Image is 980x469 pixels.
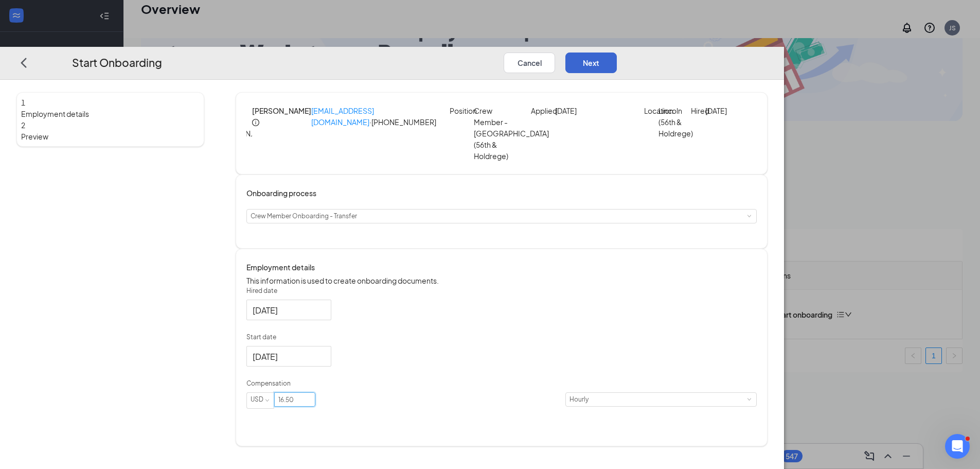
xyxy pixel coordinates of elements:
[504,53,555,73] button: Cancel
[252,105,311,116] h4: [PERSON_NAME]
[565,53,617,73] button: Next
[246,379,757,388] p: Compensation
[531,105,555,116] p: Applied
[21,120,25,130] span: 2
[253,350,323,363] input: Sep 1, 2025
[691,105,705,116] p: Hired
[555,105,604,116] p: [DATE]
[658,105,687,139] p: Lincoln (56th & Holdrege)
[311,106,374,127] a: [EMAIL_ADDRESS][DOMAIN_NAME]
[569,393,596,406] div: Hourly
[253,304,323,317] input: Aug 27, 2025
[21,108,200,119] span: Employment details
[450,105,474,116] p: Position
[21,98,25,107] span: 1
[246,187,757,199] h4: Onboarding process
[245,128,253,139] div: NJ
[644,105,658,116] p: Location
[474,105,523,162] p: Crew Member - [GEOGRAPHIC_DATA] (56th & Holdrege)
[246,262,757,273] h4: Employment details
[252,119,259,126] span: info-circle
[246,333,757,342] p: Start date
[945,434,970,459] iframe: Intercom live chat
[21,131,200,142] span: Preview
[251,393,271,406] div: USD
[246,286,757,296] p: Hired date
[251,210,364,223] div: [object Object]
[705,105,734,116] p: [DATE]
[72,54,162,71] h3: Start Onboarding
[311,105,450,151] p: · [PHONE_NUMBER]
[246,275,757,286] p: This information is used to create onboarding documents.
[275,393,315,406] input: Amount
[251,212,357,220] span: Crew Member Onboarding - Transfer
